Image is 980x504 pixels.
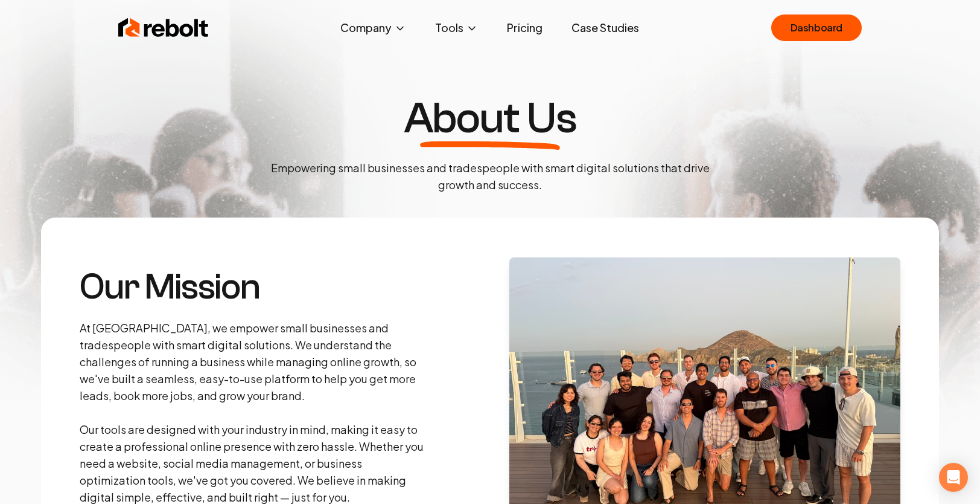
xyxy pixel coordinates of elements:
[331,16,416,40] button: Company
[118,16,209,40] img: Rebolt Logo
[771,15,862,41] a: Dashboard
[562,16,649,40] a: Case Studies
[261,160,719,193] p: Empowering small businesses and tradespeople with smart digital solutions that drive growth and s...
[939,463,968,492] div: Open Intercom Messenger
[80,269,427,305] h3: Our Mission
[497,16,552,40] a: Pricing
[404,97,576,140] h1: About Us
[425,16,488,40] button: Tools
